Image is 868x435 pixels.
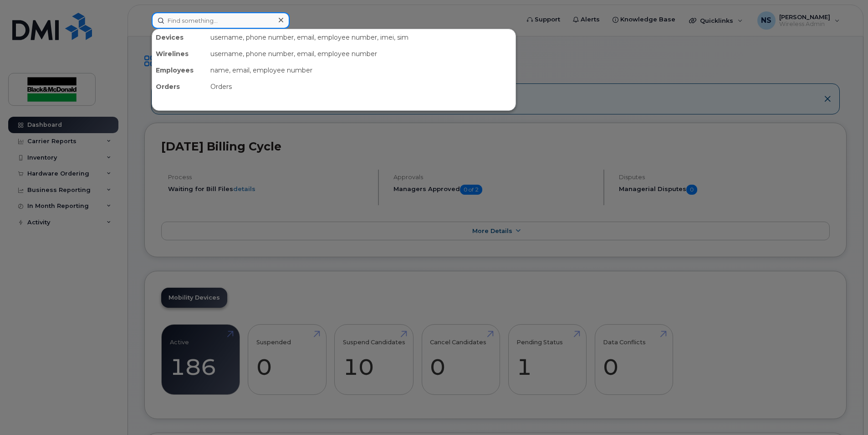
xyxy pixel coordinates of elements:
[152,78,207,95] div: Orders
[207,29,516,46] div: username, phone number, email, employee number, imei, sim
[152,46,207,62] div: Wirelines
[152,62,207,78] div: Employees
[152,29,207,46] div: Devices
[207,46,516,62] div: username, phone number, email, employee number
[207,62,516,78] div: name, email, employee number
[207,78,516,95] div: Orders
